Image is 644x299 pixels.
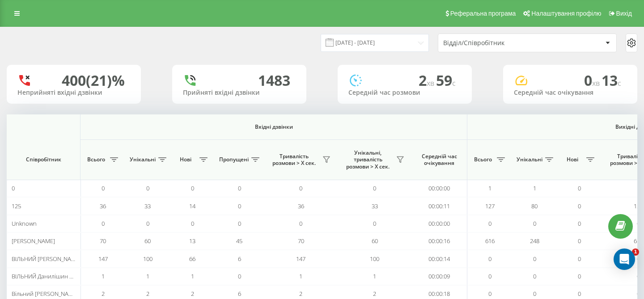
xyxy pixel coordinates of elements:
[372,237,378,245] span: 60
[130,156,156,163] span: Унікальні
[191,184,194,192] span: 0
[614,248,635,270] div: Open Intercom Messenger
[530,237,539,245] span: 248
[238,202,241,210] span: 0
[102,290,105,298] span: 2
[637,184,640,192] span: 1
[219,156,249,163] span: Пропущені
[427,78,436,88] span: хв
[411,180,467,197] td: 00:00:00
[419,71,436,90] span: 2
[174,156,197,163] span: Нові
[452,78,456,88] span: c
[12,237,55,245] span: [PERSON_NAME]
[12,290,78,298] span: Вільний [PERSON_NAME]
[602,71,621,90] span: 13
[411,197,467,215] td: 00:00:11
[238,272,241,280] span: 0
[373,184,376,192] span: 0
[12,272,84,280] span: ВІЛЬНИЙ Данилішин Марк
[144,202,151,210] span: 33
[146,184,149,192] span: 0
[189,202,195,210] span: 14
[533,184,536,192] span: 1
[488,219,491,227] span: 0
[146,272,149,280] span: 1
[411,268,467,285] td: 00:00:09
[411,250,467,267] td: 00:00:14
[485,237,495,245] span: 616
[578,255,581,263] span: 0
[12,255,136,263] span: ВІЛЬНИЙ [PERSON_NAME][GEOGRAPHIC_DATA]
[531,202,538,210] span: 80
[298,202,304,210] span: 36
[436,71,456,90] span: 59
[189,237,195,245] span: 13
[268,153,320,167] span: Тривалість розмови > Х сек.
[578,237,581,245] span: 0
[144,237,151,245] span: 60
[578,272,581,280] span: 0
[488,184,491,192] span: 1
[85,156,107,163] span: Всього
[342,149,394,170] span: Унікальні, тривалість розмови > Х сек.
[299,219,302,227] span: 0
[531,10,601,17] span: Налаштування профілю
[238,255,241,263] span: 6
[189,255,195,263] span: 66
[12,202,21,210] span: 125
[100,202,106,210] span: 36
[12,184,15,192] span: 0
[146,290,149,298] span: 2
[632,248,639,256] span: 1
[348,89,461,97] div: Середній час розмови
[561,156,584,163] span: Нові
[62,72,125,89] div: 400 (21)%
[296,255,305,263] span: 147
[299,272,302,280] span: 1
[418,153,460,167] span: Середній час очікування
[637,272,640,280] span: 0
[443,39,550,47] div: Відділ/Співробітник
[411,215,467,232] td: 00:00:00
[584,71,602,90] span: 0
[634,237,643,245] span: 616
[472,156,494,163] span: Всього
[191,219,194,227] span: 0
[372,202,378,210] span: 33
[12,219,37,227] span: Unknown
[102,272,105,280] span: 1
[637,290,640,298] span: 0
[17,89,130,97] div: Неприйняті вхідні дзвінки
[637,219,640,227] span: 0
[578,202,581,210] span: 0
[488,290,491,298] span: 0
[578,219,581,227] span: 0
[411,232,467,250] td: 00:00:16
[373,290,376,298] span: 2
[533,290,536,298] span: 0
[258,72,290,89] div: 1483
[618,78,621,88] span: c
[191,272,194,280] span: 1
[238,290,241,298] span: 6
[533,219,536,227] span: 0
[517,156,542,163] span: Унікальні
[298,237,304,245] span: 70
[98,255,108,263] span: 147
[578,290,581,298] span: 0
[488,272,491,280] span: 0
[533,272,536,280] span: 0
[104,123,444,131] span: Вхідні дзвінки
[299,184,302,192] span: 0
[370,255,379,263] span: 100
[514,89,627,97] div: Середній час очікування
[533,255,536,263] span: 0
[485,202,495,210] span: 127
[100,237,106,245] span: 70
[373,272,376,280] span: 1
[299,290,302,298] span: 2
[14,156,72,163] span: Співробітник
[616,10,632,17] span: Вихід
[637,255,640,263] span: 0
